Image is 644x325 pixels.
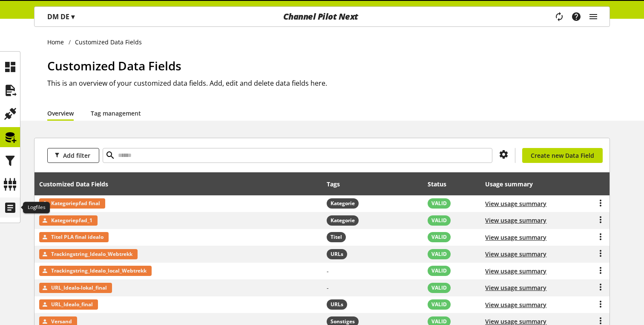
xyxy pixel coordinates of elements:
[51,266,147,276] span: Trackingstring_Idealo_local_Webtrekk
[63,151,90,160] span: Add filter
[327,267,329,275] span: -
[327,232,346,242] span: Titel
[327,215,359,226] span: Kategorie
[431,267,447,275] span: VALID
[39,180,117,189] div: Customized Data Fields
[51,249,132,259] span: Trackingstring_Idealo_Webtrekk
[431,233,447,241] span: VALID
[327,198,359,209] span: Kategorie
[485,283,546,292] button: View usage summary
[47,78,610,88] h2: This is an overview of your customized data fields. Add, edit and delete data fields here.
[91,109,141,118] a: Tag management
[331,250,343,258] span: URLs
[485,199,546,208] button: View usage summary
[51,215,92,226] span: Kategoriepfad_1
[51,283,107,293] span: URL_Idealo-lokal_final
[47,109,74,118] a: Overview
[51,232,103,242] span: Titel PLA final idealo
[428,180,455,189] div: Status
[327,180,340,189] div: Tags
[34,6,610,27] nav: main navigation
[485,233,546,242] button: View usage summary
[47,12,75,22] p: DM DE
[327,249,347,259] span: URLs
[431,250,447,258] span: VALID
[331,301,343,308] span: URLs
[431,284,447,292] span: VALID
[23,202,50,214] div: Logfiles
[51,299,93,310] span: URL_Idealo_final
[327,284,329,292] span: -
[531,151,594,160] span: Create new Data Field
[47,148,99,163] button: Add filter
[485,267,546,276] button: View usage summary
[331,200,355,207] span: Kategorie
[327,299,347,310] span: URLs
[431,217,447,224] span: VALID
[51,198,100,209] span: Kategoriepfad final
[71,12,75,21] span: ▾
[485,180,541,189] div: Usage summary
[431,200,447,207] span: VALID
[331,233,342,241] span: Titel
[331,217,355,224] span: Kategorie
[522,148,603,163] a: Create new Data Field
[47,58,181,74] span: Customized Data Fields
[47,38,69,46] a: Home
[485,216,546,225] button: View usage summary
[431,301,447,308] span: VALID
[485,300,546,309] button: View usage summary
[485,250,546,258] button: View usage summary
